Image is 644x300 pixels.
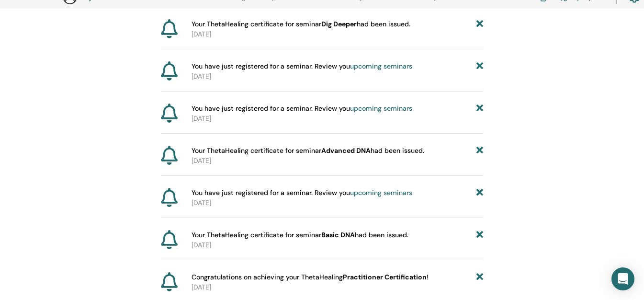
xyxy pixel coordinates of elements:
[192,71,483,81] p: [DATE]
[192,282,483,292] p: [DATE]
[192,272,429,282] span: Congratulations on achieving your ThetaHealing !
[350,188,412,197] a: upcoming seminars
[192,240,483,250] p: [DATE]
[192,19,410,29] span: Your ThetaHealing certificate for seminar had been issued.
[321,146,371,155] b: Advanced DNA
[611,267,634,290] div: Open Intercom Messenger
[192,61,412,71] span: You have just registered for a seminar. Review you
[192,29,483,39] p: [DATE]
[192,230,408,240] span: Your ThetaHealing certificate for seminar had been issued.
[192,114,483,124] p: [DATE]
[192,188,412,198] span: You have just registered for a seminar. Review you
[192,198,483,208] p: [DATE]
[350,62,412,70] a: upcoming seminars
[192,104,412,114] span: You have just registered for a seminar. Review you
[343,273,427,281] b: Practitioner Certification
[350,104,412,113] a: upcoming seminars
[321,20,357,28] b: Dig Deeper
[192,146,424,156] span: Your ThetaHealing certificate for seminar had been issued.
[192,156,483,166] p: [DATE]
[321,231,355,239] b: Basic DNA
